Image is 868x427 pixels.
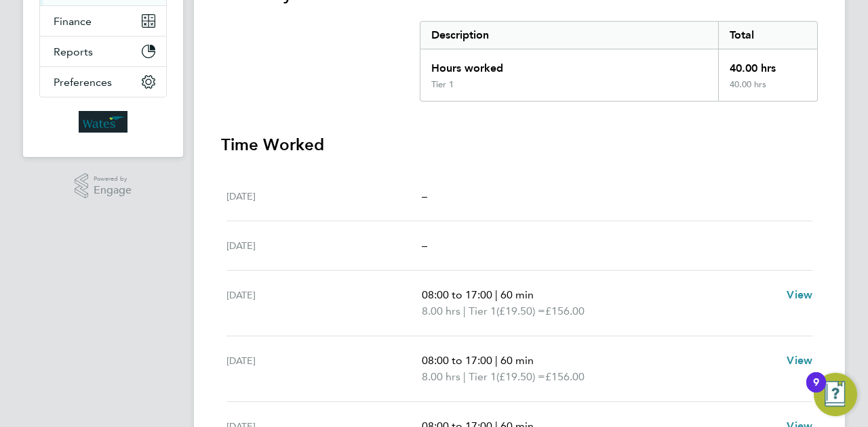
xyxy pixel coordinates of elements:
[420,22,718,49] div: Description
[40,6,166,36] button: Finance
[463,370,466,383] span: |
[94,185,132,196] span: Engage
[495,354,498,367] span: |
[463,305,466,317] span: |
[79,111,127,133] img: wates-logo-retina.png
[787,288,812,301] span: View
[54,76,112,89] span: Preferences
[75,173,132,199] a: Powered byEngage
[422,370,460,383] span: 8.00 hrs
[422,354,492,367] span: 08:00 to 17:00
[422,189,427,202] span: –
[431,79,454,90] div: Tier 1
[814,373,857,416] button: Open Resource Center, 9 new notifications
[718,22,817,49] div: Total
[787,287,812,303] a: View
[813,382,819,400] div: 9
[545,305,585,317] span: £156.00
[495,288,498,301] span: |
[496,305,545,317] span: (£19.50) =
[40,67,166,97] button: Preferences
[469,303,496,319] span: Tier 1
[422,288,492,301] span: 08:00 to 17:00
[226,238,422,254] div: [DATE]
[39,111,167,133] a: Go to home page
[226,287,422,319] div: [DATE]
[94,173,132,185] span: Powered by
[500,354,534,367] span: 60 min
[422,305,460,317] span: 8.00 hrs
[787,353,812,369] a: View
[54,45,93,58] span: Reports
[500,288,534,301] span: 60 min
[221,134,818,156] h3: Time Worked
[54,15,92,28] span: Finance
[420,21,818,102] div: Summary
[718,49,817,79] div: 40.00 hrs
[420,49,718,79] div: Hours worked
[787,354,812,367] span: View
[545,370,585,383] span: £156.00
[469,369,496,385] span: Tier 1
[226,188,422,204] div: [DATE]
[422,239,427,252] span: –
[226,353,422,385] div: [DATE]
[496,370,545,383] span: (£19.50) =
[40,37,166,66] button: Reports
[718,79,817,101] div: 40.00 hrs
